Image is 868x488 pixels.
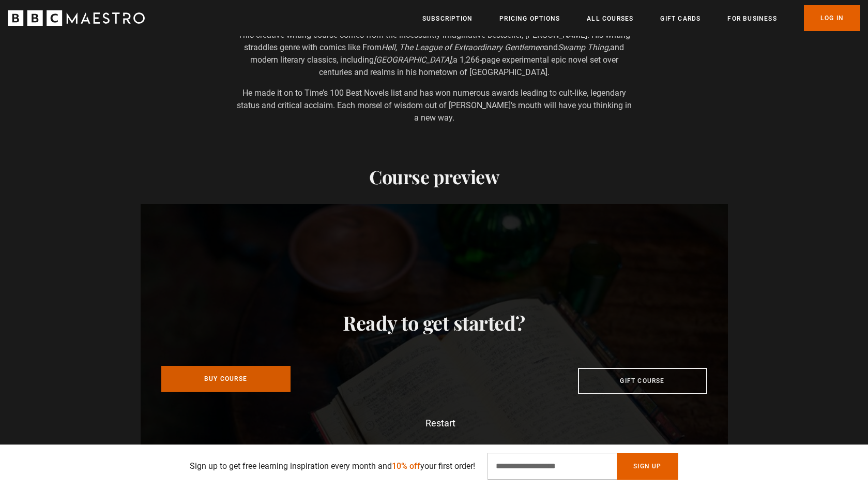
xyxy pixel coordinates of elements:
[392,461,420,471] span: 10% off
[727,13,776,24] a: For business
[413,419,455,428] button: Restart
[382,42,544,52] i: Hell, The League of Extraordinary Gentlemen
[422,5,860,31] nav: Primary
[660,13,701,24] a: Gift Cards
[234,29,634,79] p: This creative writing course comes from the incessantly imaginative bestseller, [PERSON_NAME]. Hi...
[374,55,453,65] i: [GEOGRAPHIC_DATA],
[587,13,633,24] a: All Courses
[578,368,707,394] a: Gift course
[499,13,560,24] a: Pricing Options
[558,42,610,52] i: Swamp Thing,
[141,166,728,187] h2: Course preview
[617,453,678,480] button: Sign Up
[804,5,860,31] a: Log In
[422,13,473,24] a: Subscription
[190,460,475,472] p: Sign up to get free learning inspiration every month and your first order!
[8,10,145,26] svg: BBC Maestro
[234,87,634,124] p: He made it on to Time’s 100 Best Novels list and has won numerous awards leading to cult-like, le...
[157,311,711,335] div: Ready to get started?
[161,366,291,392] a: Buy Course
